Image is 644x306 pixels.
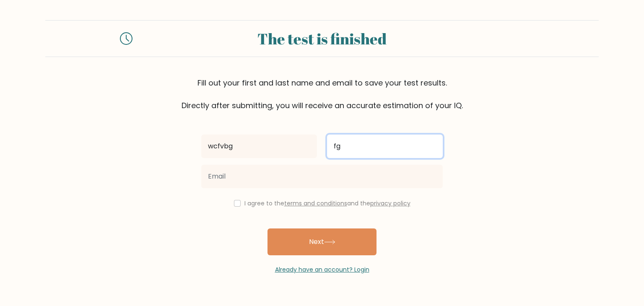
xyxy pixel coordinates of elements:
[370,199,410,207] a: privacy policy
[143,27,501,50] div: The test is finished
[275,265,369,274] a: Already have an account? Login
[284,199,347,207] a: terms and conditions
[201,165,443,188] input: Email
[45,77,599,111] div: Fill out your first and last name and email to save your test results. Directly after submitting,...
[201,135,317,158] input: First name
[327,135,443,158] input: Last name
[267,228,377,255] button: Next
[244,199,410,207] label: I agree to the and the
